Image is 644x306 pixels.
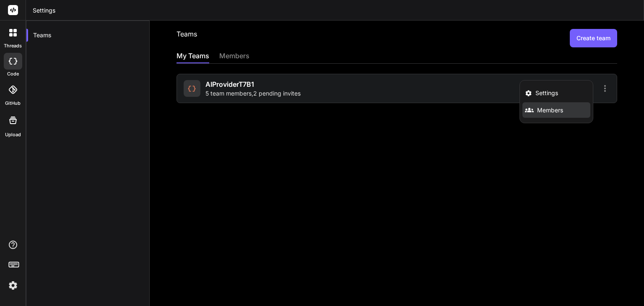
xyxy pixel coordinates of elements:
[4,42,22,49] label: threads
[6,278,20,293] img: settings
[537,106,563,114] span: Members
[535,89,558,97] span: Settings
[5,100,21,107] label: GitHub
[5,131,21,138] label: Upload
[7,70,19,78] label: code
